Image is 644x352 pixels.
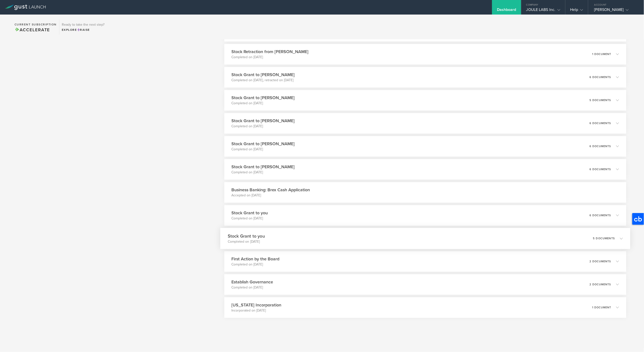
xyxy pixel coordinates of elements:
h3: Stock Grant to you [232,210,268,216]
p: 2 documents [590,283,611,286]
p: 5 documents [590,99,611,102]
h3: First Action by the Board [232,256,280,262]
p: Completed on [DATE] [232,101,295,106]
p: Completed on [DATE] [232,147,295,152]
p: 6 documents [590,168,611,171]
p: Completed on [DATE] [232,285,273,290]
iframe: Chat Widget [620,329,644,352]
h3: Stock Retraction from [PERSON_NAME] [232,48,309,55]
h3: Establish Governance [232,279,273,285]
h3: Stock Grant to [PERSON_NAME] [232,72,295,78]
p: Completed on [DATE] [232,55,309,60]
div: Ready to take the next step?ExploreRaise [59,19,107,34]
div: Explore [62,28,104,32]
p: 1 document [592,53,611,56]
p: 5 documents [593,237,615,240]
p: Incorporated on [DATE] [232,308,282,313]
div: Help [570,7,583,15]
p: 2 documents [590,260,611,263]
div: Dashboard [497,7,516,15]
p: 6 documents [590,122,611,125]
p: 6 documents [590,214,611,217]
h3: Stock Grant to you [228,233,265,239]
h3: Ready to take the next step? [62,23,104,26]
h3: [US_STATE] Incorporation [232,302,282,308]
p: Accepted on [DATE] [232,193,310,198]
span: Raise [77,28,90,32]
h3: Stock Grant to [PERSON_NAME] [232,141,295,147]
div: JOULE LABS Inc. [526,7,560,15]
p: Completed on [DATE] [232,262,280,267]
p: Completed on [DATE] [232,124,295,129]
h3: Business Banking: Brex Cash Application [232,187,310,193]
span: Accelerate [15,27,50,32]
div: [PERSON_NAME] [594,7,636,15]
h3: Stock Grant to [PERSON_NAME] [232,118,295,124]
p: Completed on [DATE], retracted on [DATE] [232,78,295,83]
p: Completed on [DATE] [228,239,265,244]
h3: Stock Grant to [PERSON_NAME] [232,164,295,170]
h2: Current Subscription [15,23,57,26]
p: 6 documents [590,76,611,79]
p: Completed on [DATE] [232,216,268,221]
h3: Stock Grant to [PERSON_NAME] [232,95,295,101]
p: Completed on [DATE] [232,170,295,175]
p: 6 documents [590,145,611,148]
p: 1 document [592,306,611,309]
